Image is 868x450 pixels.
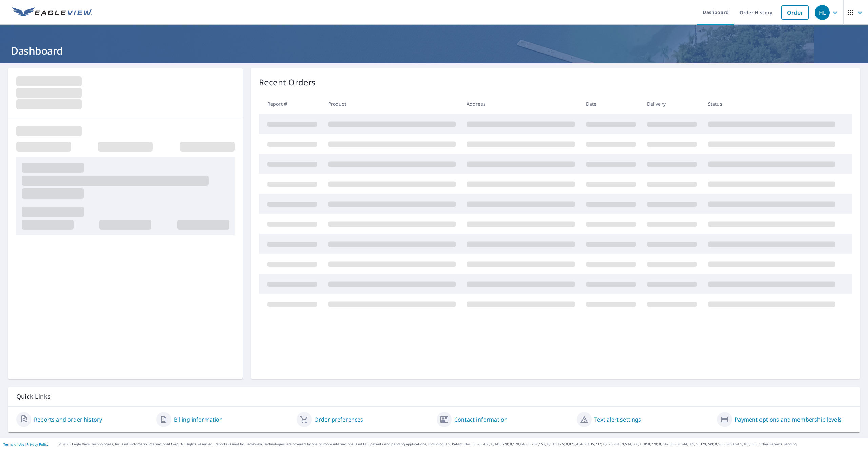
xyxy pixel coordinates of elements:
[34,415,102,424] a: Reports and order history
[174,415,223,424] a: Billing information
[703,94,841,114] th: Status
[16,392,852,401] p: Quick Links
[461,94,580,114] th: Address
[26,442,48,447] a: Privacy Policy
[815,5,830,20] div: HL
[259,76,316,88] p: Recent Orders
[59,442,865,447] p: © 2025 Eagle View Technologies, Inc. and Pictometry International Corp. All Rights Reserved. Repo...
[580,94,642,114] th: Date
[12,7,92,18] img: EV Logo
[323,94,461,114] th: Product
[594,415,641,424] a: Text alert settings
[735,415,842,424] a: Payment options and membership levels
[454,415,508,424] a: Contact information
[642,94,703,114] th: Delivery
[781,5,809,20] a: Order
[314,415,363,424] a: Order preferences
[259,94,323,114] th: Report #
[3,442,48,446] p: |
[3,442,24,447] a: Terms of Use
[8,44,860,58] h1: Dashboard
